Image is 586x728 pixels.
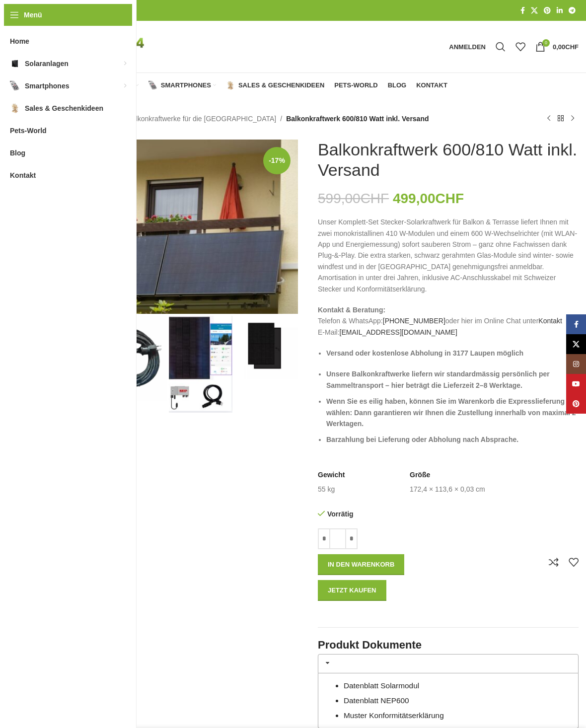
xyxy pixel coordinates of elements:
[318,470,345,480] span: Gewicht
[318,485,335,495] td: 55 kg
[318,191,389,206] bdi: 599,00
[541,4,554,17] a: Pinterest Social Link
[410,470,430,480] span: Größe
[169,316,232,413] img: Balkonkraftwerk 600/810 Watt inkl. Versand – Bild 3
[10,81,20,91] img: Smartphones
[318,217,579,294] p: Unser Komplett-Set Stecker-Solarkraftwerk für Balkon & Terrasse liefert Ihnen mit zwei monokrista...
[10,122,47,140] span: Pets-World
[388,75,407,95] a: Blog
[340,328,457,336] a: [EMAIL_ADDRESS][DOMAIN_NAME]
[286,113,429,124] span: Balkonkraftwerk 600/810 Watt inkl. Versand
[10,144,25,162] span: Blog
[326,436,518,443] strong: Barzahlung bei Lieferung oder Abholung nach Absprache.
[543,113,555,125] a: Vorheriges Produkt
[566,4,579,17] a: Telegram Social Link
[238,81,324,89] span: Sales & Geschenkideen
[383,317,445,325] a: [PHONE_NUMBER]
[127,113,276,124] a: Balkonkraftwerke für die [GEOGRAPHIC_DATA]
[67,75,139,95] a: Solaranlagen
[553,43,579,51] bdi: 0,00
[161,81,211,89] span: Smartphones
[538,317,562,325] a: Kontakt
[226,75,324,95] a: Sales & Geschenkideen
[318,638,579,653] h3: Produkt Dokumente
[344,681,419,690] a: Datenblatt Solarmodul
[334,75,377,95] a: Pets-World
[416,75,447,95] a: Kontakt
[449,44,486,50] span: Anmelden
[566,394,586,414] a: Pinterest Social Link
[334,81,377,89] span: Pets-World
[567,113,579,125] a: Nächstes Produkt
[517,4,528,17] a: Facebook Social Link
[326,397,576,428] strong: Wenn Sie es eilig haben, können Sie im Warenkorb die Expresslieferung wählen: Dann garantieren wi...
[32,75,452,95] div: Hauptnavigation
[436,191,464,206] span: CHF
[326,370,550,389] strong: Unsere Balkonkraftwerke liefern wir standardmässig persönlich per Sammeltransport – hier beträgt ...
[318,510,443,518] p: Vorrätig
[344,711,444,720] a: Muster Konformitätserklärung
[444,37,491,57] a: Anmelden
[37,140,298,314] img: Depositphotos_656444442_XL_1b842920-3263-4f5a-b60d-6050c1b3f154
[344,696,409,705] a: Datenblatt NEP600
[10,103,20,113] img: Sales & Geschenkideen
[25,99,103,117] span: Sales & Geschenkideen
[25,77,69,95] span: Smartphones
[416,81,447,89] span: Kontakt
[10,32,29,50] span: Home
[148,81,157,90] img: Smartphones
[410,485,485,495] td: 172,4 × 113,6 × 0,03 cm
[263,147,291,174] span: -17%
[318,470,579,495] table: Produktdetails
[318,306,385,314] strong: Kontakt & Beratung:
[24,9,42,20] span: Menü
[565,43,579,51] span: CHF
[528,4,541,17] a: X Social Link
[388,81,407,89] span: Blog
[318,140,579,180] h1: Balkonkraftwerk 600/810 Watt inkl. Versand
[330,528,345,549] input: Produktmenge
[393,191,464,206] bdi: 499,00
[566,354,586,374] a: Instagram Social Link
[491,37,511,57] a: Suche
[25,55,69,73] span: Solaranlagen
[566,314,586,334] a: Facebook Social Link
[326,349,523,357] strong: Versand oder kostenlose Abholung in 3177 Laupen möglich
[554,4,566,17] a: LinkedIn Social Link
[542,39,550,47] span: 0
[318,554,404,575] button: In den Warenkorb
[566,334,586,354] a: X Social Link
[318,304,579,338] p: Telefon & WhatsApp: oder hier im Online Chat unter E-Mail:
[318,580,386,601] button: Jetzt kaufen
[148,75,216,95] a: Smartphones
[226,81,235,90] img: Sales & Geschenkideen
[234,316,298,379] img: Balkonkraftwerk 600/810 Watt inkl. Versand – Bild 4
[566,374,586,394] a: YouTube Social Link
[10,59,20,69] img: Solaranlagen
[10,166,36,184] span: Kontakt
[37,113,429,124] nav: Breadcrumb
[511,37,530,57] div: Meine Wunschliste
[530,37,584,57] a: 0 0,00CHF
[361,191,389,206] span: CHF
